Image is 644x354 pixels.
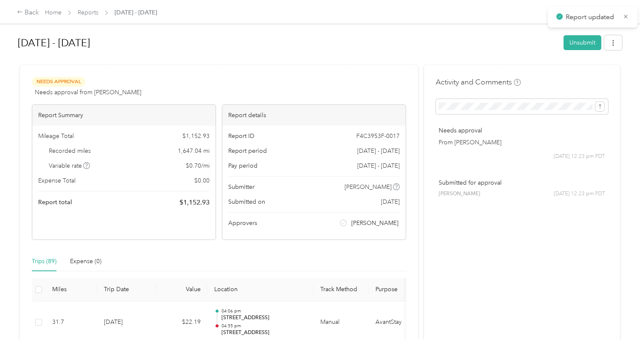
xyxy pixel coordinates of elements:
span: Submitted on [228,197,265,206]
td: $22.19 [157,301,207,344]
h4: Activity and Comments [436,77,521,87]
span: Expense Total [38,176,76,185]
div: Back [17,8,39,18]
span: Recorded miles [49,146,91,155]
span: [PERSON_NAME] [351,219,398,228]
button: Unsubmit [563,35,601,50]
h1: Aug 1 - 31, 2025 [18,33,557,53]
span: Submitter [228,183,255,191]
th: Miles [45,278,97,301]
span: Variable rate [49,161,90,170]
iframe: Everlance-gr Chat Button Frame [596,306,644,354]
td: 31.7 [45,301,97,344]
p: Submitted for approval [439,178,605,187]
p: [STREET_ADDRESS] [221,314,307,322]
span: [DATE] 12:23 pm PDT [554,190,605,198]
div: Report details [222,105,406,126]
span: Report total [38,198,72,207]
p: Report updated [566,12,616,22]
span: Report ID [228,132,255,140]
span: Pay period [228,161,258,170]
span: Report period [228,146,267,155]
td: Manual [314,301,369,344]
div: Expense (0) [70,257,101,266]
th: Track Method [314,278,369,301]
p: [STREET_ADDRESS] [221,329,307,337]
a: Reports [78,9,98,16]
span: [DATE] [381,197,400,206]
span: 1,647.04 mi [178,146,210,155]
span: [DATE] 12:23 pm PDT [554,153,605,160]
span: $ 0.70 / mi [186,161,210,170]
span: Mileage Total [38,132,74,140]
th: Purpose [369,278,432,301]
p: Needs approval [439,126,605,135]
p: 04:55 pm [221,323,307,329]
span: F4C3953F-0017 [356,132,400,140]
div: Report Summary [32,105,216,126]
span: $ 1,152.93 [182,132,210,140]
span: [DATE] - [DATE] [357,146,400,155]
th: Trip Date [97,278,157,301]
span: [DATE] - [DATE] [357,161,400,170]
th: Location [207,278,314,301]
td: AvantStay [369,301,432,344]
p: 04:06 pm [221,308,307,314]
span: [DATE] - [DATE] [115,8,157,17]
span: Needs approval from [PERSON_NAME] [35,88,141,97]
span: $ 1,152.93 [179,197,210,208]
p: From [PERSON_NAME] [439,138,605,147]
td: [DATE] [97,301,157,344]
div: Trips (89) [32,257,56,266]
span: [PERSON_NAME] [344,183,392,191]
span: Approvers [228,219,257,228]
a: Home [45,9,62,16]
span: $ 0.00 [194,176,210,185]
span: [PERSON_NAME] [439,190,480,198]
th: Value [157,278,207,301]
span: Needs Approval [32,77,85,87]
